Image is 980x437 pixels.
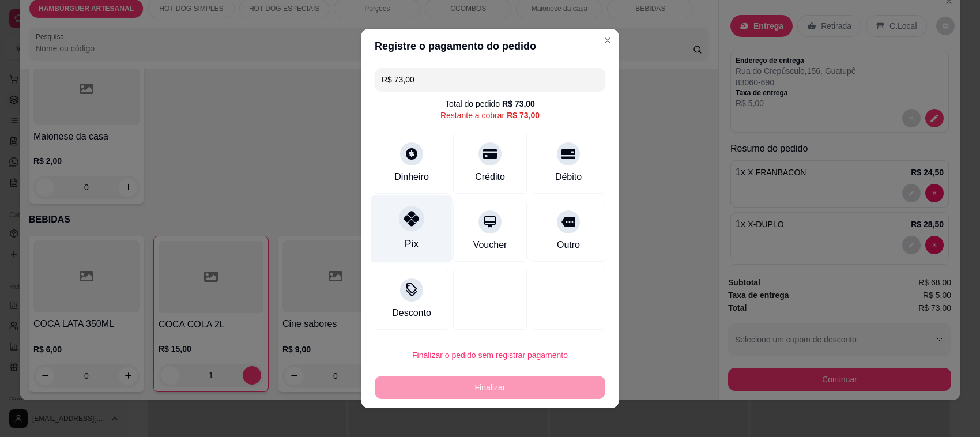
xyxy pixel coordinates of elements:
[392,306,431,320] div: Desconto
[445,98,535,110] div: Total do pedido
[507,110,540,121] div: R$ 73,00
[473,238,507,252] div: Voucher
[557,238,580,252] div: Outro
[375,344,605,367] button: Finalizar o pedido sem registrar pagamento
[382,68,598,91] input: Ex.: hambúrguer de cordeiro
[405,236,419,251] div: Pix
[555,170,582,184] div: Débito
[394,170,429,184] div: Dinheiro
[598,31,617,50] button: Close
[502,98,535,110] div: R$ 73,00
[361,29,619,63] header: Registre o pagamento do pedido
[475,170,505,184] div: Crédito
[440,110,540,121] div: Restante a cobrar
